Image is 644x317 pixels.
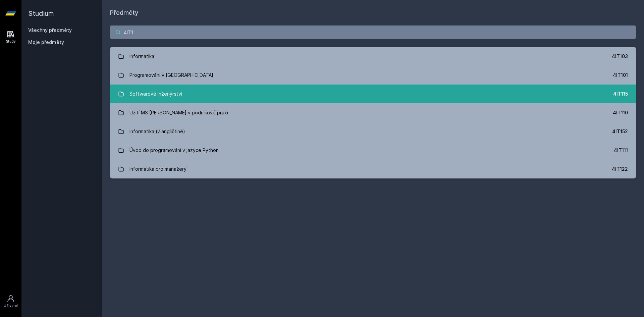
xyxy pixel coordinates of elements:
[129,106,228,119] div: Užití MS [PERSON_NAME] v podnikové praxi
[612,53,628,60] div: 4IT103
[110,66,636,85] a: Programování v [GEOGRAPHIC_DATA] 4IT101
[110,47,636,66] a: Informatika 4IT103
[110,85,636,103] a: Softwarové inženýrství 4IT115
[129,50,154,63] div: Informatika
[110,8,636,17] h1: Předměty
[110,160,636,178] a: Informatika pro manažery 4IT122
[614,147,628,154] div: 4IT111
[129,144,219,157] div: Úvod do programování v jazyce Python
[129,162,186,176] div: Informatika pro manažery
[110,25,636,39] input: Název nebo ident předmětu…
[613,91,628,97] div: 4IT115
[110,141,636,160] a: Úvod do programování v jazyce Python 4IT111
[129,68,213,82] div: Programování v [GEOGRAPHIC_DATA]
[28,39,64,46] span: Moje předměty
[4,303,18,308] div: Uživatel
[612,166,628,172] div: 4IT122
[613,72,628,78] div: 4IT101
[613,109,628,116] div: 4IT110
[110,122,636,141] a: Informatika (v angličtině) 4IT152
[129,125,185,138] div: Informatika (v angličtině)
[1,291,20,312] a: Uživatel
[110,103,636,122] a: Užití MS [PERSON_NAME] v podnikové praxi 4IT110
[28,27,72,33] a: Všechny předměty
[6,39,16,44] div: Study
[1,27,20,47] a: Study
[612,128,628,135] div: 4IT152
[129,87,182,101] div: Softwarové inženýrství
